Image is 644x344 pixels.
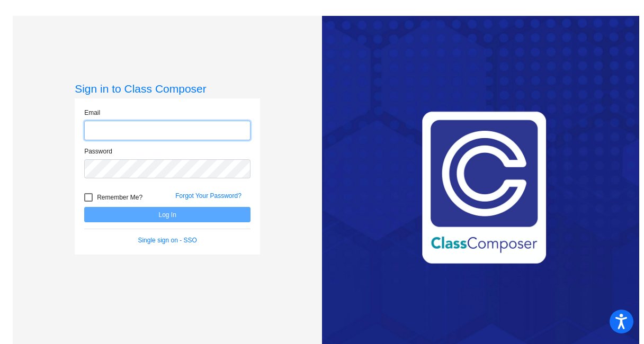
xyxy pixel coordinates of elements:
label: Email [84,108,100,117]
a: Single sign on - SSO [138,237,196,244]
span: Remember Me? [97,191,142,204]
a: Forgot Your Password? [175,192,241,200]
button: Log In [84,207,251,222]
label: Password [84,147,112,156]
h3: Sign in to Class Composer [75,82,260,95]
